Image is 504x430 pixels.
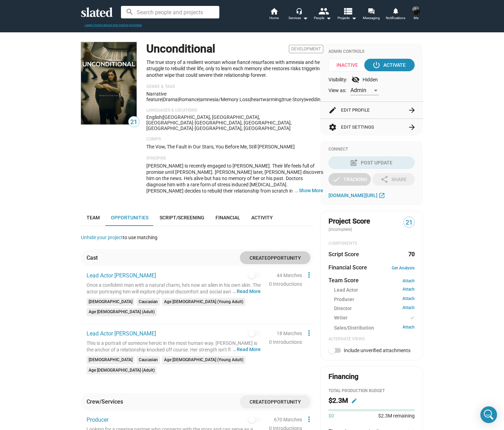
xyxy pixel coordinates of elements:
[335,7,359,22] button: Projects
[328,413,334,419] span: $0
[334,305,352,312] span: Director
[154,209,210,226] a: Script/Screening
[408,106,416,114] mat-icon: arrow_forward
[332,173,367,186] div: Tracking
[328,49,415,55] div: Admin Controls
[328,372,358,381] div: Financing
[318,6,328,16] mat-icon: people
[162,114,163,120] span: |
[146,137,323,142] p: Comps
[378,413,415,419] span: $2.3M remaining
[87,356,135,364] mat-chip: [DEMOGRAPHIC_DATA]
[328,119,415,136] button: Edit Settings
[403,296,415,303] a: Attach
[304,97,305,102] span: |
[193,125,195,131] span: ·
[289,45,323,53] span: Development
[383,7,408,22] a: Notifications
[282,97,283,102] span: |
[328,217,370,226] span: Project Score
[160,215,204,220] span: Script/Screening
[364,59,415,71] button: Activate
[363,14,380,22] span: Messaging
[328,193,377,198] span: [DOMAIN_NAME][URL]
[328,227,353,232] span: (incomplete)
[286,7,310,22] button: Services
[137,298,160,306] mat-chip: Caucasian
[179,97,199,102] span: Romance
[338,14,357,22] span: Projects
[310,7,335,22] button: People
[250,399,267,405] span: Create
[146,108,323,113] p: Languages & Locations
[343,6,353,16] mat-icon: view_list
[137,356,160,364] mat-chip: Caucasian
[296,8,302,14] mat-icon: headset_mic
[129,117,139,127] span: 21
[404,218,414,227] span: 21
[334,315,348,322] span: Writer
[334,296,354,303] span: Producer
[274,416,302,423] div: 670 Matches
[269,339,302,346] div: 0 Introductions
[270,7,278,15] mat-icon: home
[277,330,302,337] div: 18 Matches
[288,14,308,22] div: Services
[199,97,200,102] span: |
[229,288,237,295] span: …
[87,298,135,306] mat-chip: [DEMOGRAPHIC_DATA]
[328,147,415,152] div: Connect
[350,14,358,22] mat-icon: arrow_drop_down
[251,97,282,102] span: heartwarming
[87,282,261,295] div: Once a confident man with a natural charm, he’s now an alien in his own skin. The actor portrayin...
[292,187,299,194] span: …
[380,175,389,184] mat-icon: share
[328,123,337,131] mat-icon: settings
[328,251,359,258] dt: Script Score
[386,14,405,22] span: Notifications
[305,329,313,337] mat-icon: more_vert
[328,241,415,246] div: COMPONENTS
[380,173,407,186] div: Share
[410,315,415,321] mat-icon: check
[87,366,157,375] mat-chip: Age [DEMOGRAPHIC_DATA] (Adult)
[87,416,108,423] span: Producer
[240,251,310,264] button: CreateOpportunity
[193,120,195,125] span: ·
[146,120,292,131] span: [GEOGRAPHIC_DATA], [GEOGRAPHIC_DATA], [GEOGRAPHIC_DATA]
[299,187,323,194] button: …Show More
[87,330,156,337] span: Lead Actor [PERSON_NAME]
[328,87,346,94] span: View as:
[314,14,331,22] div: People
[328,191,387,200] a: [DOMAIN_NAME][URL]
[328,59,371,71] span: Inactive
[480,406,497,423] div: Open Intercom Messenger
[195,125,291,131] span: [GEOGRAPHIC_DATA], [GEOGRAPHIC_DATA]
[328,264,367,271] dt: Financial Score
[328,336,415,342] div: Alternate Views
[305,97,323,102] span: wedding
[334,325,374,331] span: Sales/Distribution
[146,114,162,120] span: English
[121,6,219,18] input: Search people and projects
[332,175,341,184] mat-icon: check
[305,271,313,279] mat-icon: more_vert
[251,215,273,220] span: Activity
[146,156,323,161] p: Synopsis
[146,163,323,250] span: [PERSON_NAME] is recently engaged to [PERSON_NAME]. Their life feels full of promise until [PERSO...
[403,305,415,312] a: Attach
[162,97,163,102] span: |
[250,255,267,261] span: Create
[403,287,415,293] a: Attach
[111,215,148,220] span: Opportunities
[349,395,360,406] button: Edit budget
[85,23,142,27] a: Learn more about the listing process
[269,281,302,288] div: 0 Introductions
[162,298,245,306] mat-chip: Age [DEMOGRAPHIC_DATA] (Young Adult)
[372,61,381,69] mat-icon: power_settings_new
[351,156,392,169] div: Post Update
[328,396,348,405] h2: $2.3M
[87,254,98,261] div: Cast
[269,14,279,22] span: Home
[328,388,415,394] div: Total Production budget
